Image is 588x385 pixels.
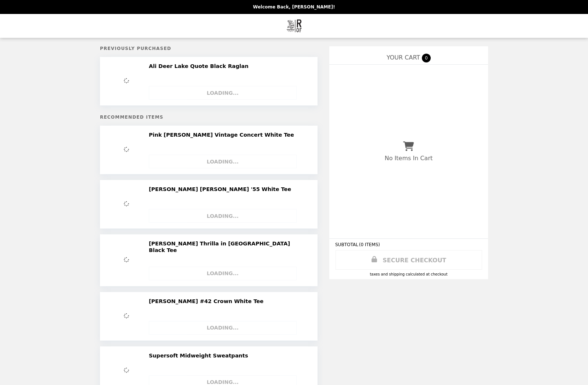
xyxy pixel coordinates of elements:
[287,18,302,33] img: Brand Logo
[335,242,359,247] span: SUBTOTAL
[359,242,380,247] span: ( 0 ITEMS )
[149,298,266,305] h2: [PERSON_NAME] #42 Crown White Tee
[387,54,420,61] span: YOUR CART
[149,186,294,192] h2: [PERSON_NAME] [PERSON_NAME] '55 White Tee
[253,4,335,10] p: Welcome Back, [PERSON_NAME]!
[149,132,297,138] h2: Pink [PERSON_NAME] Vintage Concert White Tee
[149,352,251,359] h2: Supersoft Midweight Sweatpants
[100,115,318,120] h5: Recommended Items
[149,240,306,254] h2: [PERSON_NAME] Thrilla in [GEOGRAPHIC_DATA] Black Tee
[422,54,431,62] span: 0
[100,46,318,51] h5: Previously Purchased
[149,63,251,69] h2: Ali Deer Lake Quote Black Raglan
[385,155,433,162] p: No Items In Cart
[335,272,482,276] div: Taxes and Shipping calculated at checkout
